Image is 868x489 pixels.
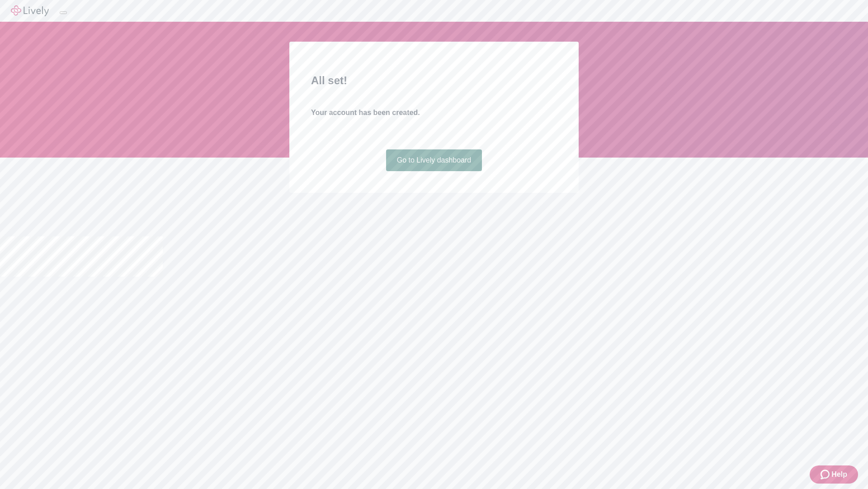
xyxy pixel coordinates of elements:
[386,149,482,171] a: Go to Lively dashboard
[60,11,67,14] button: Log out
[311,107,557,118] h4: Your account has been created.
[810,465,858,484] button: Zendesk support iconHelp
[831,469,847,480] span: Help
[821,469,831,480] svg: Zendesk support icon
[11,5,49,16] img: Lively
[311,72,557,89] h2: All set!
